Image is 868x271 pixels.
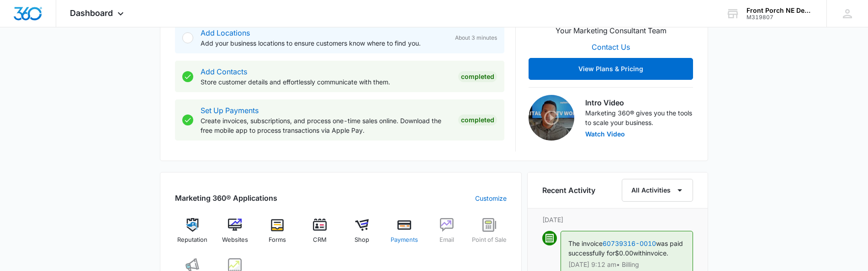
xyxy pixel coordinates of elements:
button: Watch Video [585,131,625,137]
span: invoice. [646,249,668,257]
h3: Intro Video [585,97,693,108]
a: Add Contacts [201,67,247,76]
span: Email [439,235,454,245]
a: Reputation [175,218,210,251]
a: Add Locations [201,28,250,37]
span: The invoice [568,240,603,247]
div: Completed [458,71,497,82]
a: CRM [302,218,337,251]
div: account id [746,14,813,21]
p: Marketing 360® gives you the tools to scale your business. [585,108,693,127]
a: Point of Sale [471,218,507,251]
a: Email [429,218,465,251]
span: with [633,249,646,257]
span: Forms [269,235,286,245]
div: account name [746,7,813,14]
a: Customize [475,193,507,203]
span: Payments [391,235,418,245]
p: [DATE] 9:12 am • Billing [568,261,685,268]
span: Reputation [177,235,207,245]
span: Dashboard [70,8,113,18]
a: Shop [344,218,380,251]
a: Set Up Payments [201,106,259,115]
h2: Marketing 360® Applications [175,193,277,203]
div: Completed [458,115,497,125]
span: Websites [222,235,248,245]
button: Contact Us [582,36,639,58]
img: Intro Video [529,95,574,141]
a: Payments [387,218,422,251]
span: About 3 minutes [455,34,497,42]
span: CRM [313,235,327,245]
button: View Plans & Pricing [529,58,693,80]
span: Point of Sale [472,235,507,245]
h6: Recent Activity [542,185,595,196]
p: Create invoices, subscriptions, and process one-time sales online. Download the free mobile app t... [201,116,451,135]
a: 60739316-0010 [603,240,656,247]
p: Store customer details and effortlessly communicate with them. [201,77,451,87]
p: Your Marketing Consultant Team [556,25,667,36]
p: [DATE] [542,215,693,224]
span: Shop [355,235,369,245]
button: All Activities [622,179,693,202]
a: Forms [260,218,295,251]
a: Websites [217,218,253,251]
p: Add your business locations to ensure customers know where to find you. [201,38,448,48]
span: $0.00 [615,249,633,257]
